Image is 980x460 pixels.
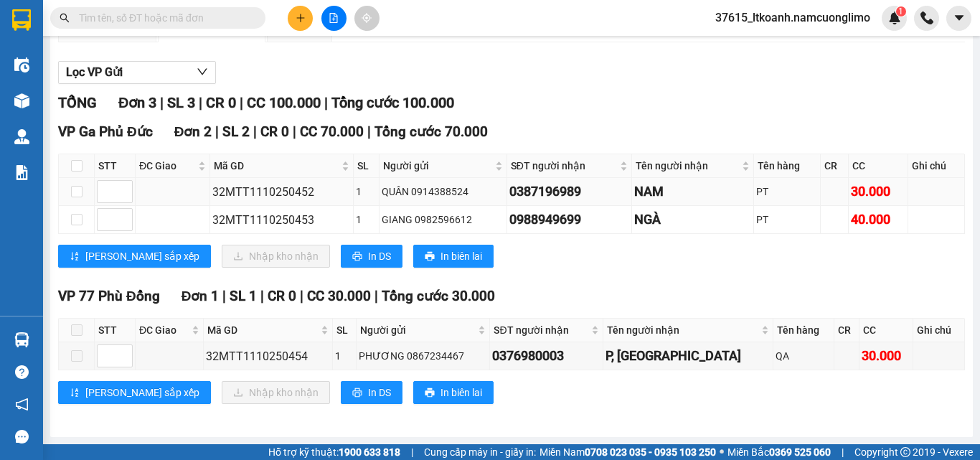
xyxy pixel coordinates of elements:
[160,94,164,111] span: |
[12,9,31,31] img: logo-vxr
[425,388,435,399] span: printer
[95,154,136,178] th: STT
[632,178,754,206] td: NAM
[490,342,603,370] td: 0376980003
[359,348,488,364] div: PHƯƠNG 0867234467
[425,251,435,263] span: printer
[260,288,264,304] span: |
[859,319,913,342] th: CC
[58,123,153,140] span: VP Ga Phủ Đức
[913,319,964,342] th: Ghi chú
[756,184,819,200] div: PT
[230,288,257,304] span: SL 1
[382,212,504,227] div: GIANG 0982596612
[58,94,97,111] span: TỔNG
[606,346,771,366] div: P, [GEOGRAPHIC_DATA]
[849,154,908,178] th: CC
[58,288,160,304] span: VP 77 Phù Đổng
[888,11,901,24] img: icon-new-feature
[339,446,400,458] strong: 1900 633 818
[413,381,494,404] button: printerIn biên lai
[354,154,380,178] th: SL
[182,288,220,304] span: Đơn 1
[14,93,29,108] img: warehouse-icon
[507,206,632,234] td: 0988949699
[70,388,80,399] span: sort-ascending
[14,165,29,180] img: solution-icon
[139,158,195,174] span: ĐC Giao
[356,212,377,227] div: 1
[509,210,629,230] div: 0988949699
[222,123,250,140] span: SL 2
[95,319,136,342] th: STT
[139,322,189,338] span: ĐC Giao
[207,322,319,338] span: Mã GD
[214,158,338,174] span: Mã GD
[85,248,199,264] span: [PERSON_NAME] sắp xếp
[15,365,29,379] span: question-circle
[222,288,226,304] span: |
[492,346,600,366] div: 0376980003
[382,184,504,200] div: QUÂN 0914388524
[367,123,371,140] span: |
[222,245,330,268] button: downloadNhập kho nhận
[212,183,350,201] div: 32MTT1110250452
[333,319,357,342] th: SL
[58,381,211,404] button: sort-ascending[PERSON_NAME] sắp xếp
[212,211,350,229] div: 32MTT1110250453
[424,444,536,460] span: Cung cấp máy in - giấy in:
[174,123,212,140] span: Đơn 2
[79,10,248,26] input: Tìm tên, số ĐT hoặc mã đơn
[210,206,353,234] td: 32MTT1110250453
[14,57,29,72] img: warehouse-icon
[540,444,716,460] span: Miền Nam
[197,66,208,78] span: down
[354,6,380,31] button: aim
[118,94,156,111] span: Đơn 3
[368,248,391,264] span: In DS
[296,13,306,23] span: plus
[636,158,739,174] span: Tên người nhận
[167,94,195,111] span: SL 3
[920,11,933,24] img: phone-icon
[240,94,243,111] span: |
[300,288,303,304] span: |
[60,13,70,23] span: search
[440,385,482,400] span: In biên lai
[632,206,754,234] td: NGÀ
[321,6,347,31] button: file-add
[199,94,202,111] span: |
[341,245,402,268] button: printerIn DS
[413,245,494,268] button: printerIn biên lai
[85,385,199,400] span: [PERSON_NAME] sắp xếp
[509,182,629,202] div: 0387196989
[411,444,413,460] span: |
[268,444,400,460] span: Hỗ trợ kỹ thuật:
[70,251,80,263] span: sort-ascending
[15,398,29,411] span: notification
[210,178,353,206] td: 32MTT1110250452
[352,388,362,399] span: printer
[362,13,372,23] span: aim
[293,123,296,140] span: |
[58,245,211,268] button: sort-ascending[PERSON_NAME] sắp xếp
[382,288,495,304] span: Tổng cước 30.000
[206,347,331,365] div: 32MTT1110250454
[585,446,716,458] strong: 0708 023 035 - 0935 103 250
[507,178,632,206] td: 0387196989
[953,11,966,24] span: caret-down
[900,447,910,457] span: copyright
[946,6,971,31] button: caret-down
[754,154,821,178] th: Tên hàng
[896,6,906,17] sup: 1
[260,123,289,140] span: CR 0
[268,288,296,304] span: CR 0
[851,182,905,202] div: 30.000
[66,63,123,81] span: Lọc VP Gửi
[356,184,377,200] div: 1
[15,430,29,443] span: message
[383,158,492,174] span: Người gửi
[851,210,905,230] div: 40.000
[374,123,488,140] span: Tổng cước 70.000
[368,385,391,400] span: In DS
